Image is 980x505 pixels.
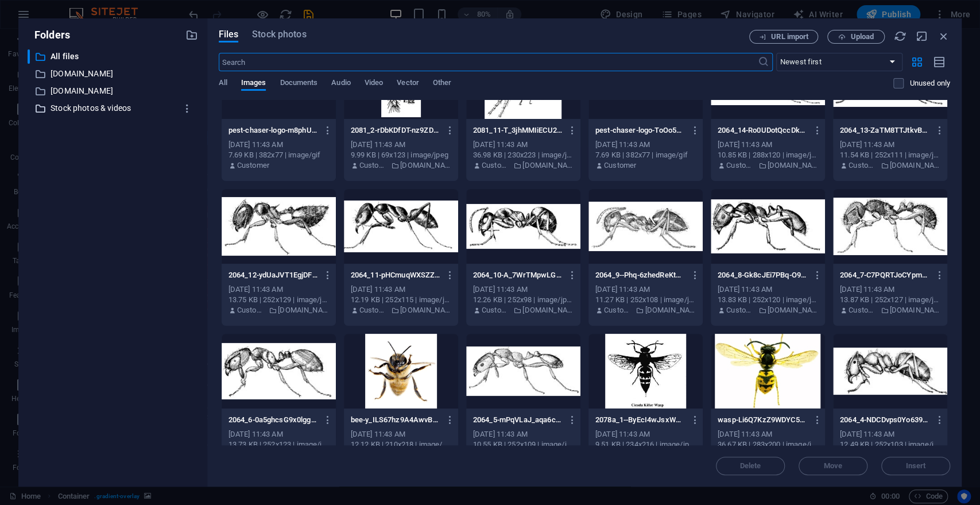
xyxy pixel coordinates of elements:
input: Search [219,53,758,71]
div: By: Customer | Folder: pestchaser.com.au [840,160,940,171]
p: Customer [482,160,510,171]
div: [DATE] 11:43 AM [718,140,818,150]
div: [DATE] 11:43 AM [351,140,451,150]
span: Images [241,76,266,92]
div: [DATE] 11:43 AM [473,140,574,150]
div: 10.55 KB | 252x109 | image/jpeg [473,440,574,450]
span: Upload [850,33,874,40]
div: By: Customer | Folder: pestchaser.com.au [473,160,574,171]
span: Stock photos [252,28,306,41]
button: Upload [827,30,885,44]
div: [DOMAIN_NAME] [28,84,198,98]
p: Customer [237,160,269,171]
div: By: Customer | Folder: pestchaser.com.au [473,305,574,315]
p: Customer [482,305,510,315]
p: [DOMAIN_NAME] [400,305,451,315]
span: Files [219,28,239,41]
div: By: Customer | Folder: pestchaser.com.au [718,305,818,315]
p: [DOMAIN_NAME] [400,160,451,171]
div: 11.54 KB | 252x111 | image/jpeg [840,150,940,160]
p: [DOMAIN_NAME] [522,160,574,171]
p: 2064_13-ZaTM8TTJtkvB98JhOJSK3Q.jpg [840,125,930,136]
div: [DATE] 11:43 AM [473,284,574,295]
div: ​ [28,49,30,64]
p: [DOMAIN_NAME] [767,160,818,171]
div: By: Customer | Folder: pestchaser.com.au [718,160,818,171]
span: Audio [331,76,350,92]
p: 2078a_1--ByEcI4wJsxWW3JrCTH4dA.jpg [595,415,685,425]
p: wasp-Li6Q7KzZ9WDYC5VTIRyqVg.jpg [718,415,808,425]
p: 2081_2-rDbKDfDT-nz9ZD_2ujO5Og.jpg [351,125,441,136]
p: Customer [604,160,636,171]
p: [DOMAIN_NAME] [278,305,329,315]
p: Customer [359,160,388,171]
div: 36.67 KB | 283x200 | image/jpeg [718,440,818,450]
p: Displays only files that are not in use on the website. Files added during this session can still... [909,78,950,88]
p: [DOMAIN_NAME] [645,305,696,315]
i: Minimize [916,30,928,43]
p: Stock photos & videos [51,102,177,115]
p: 2064_8-Gk8cJEi7PBq-O9DlKlv0mg.jpg [718,270,808,280]
div: 11.27 KB | 252x108 | image/jpeg [595,295,696,305]
p: [DOMAIN_NAME] [889,305,940,315]
p: All files [51,50,177,63]
p: Customer [359,305,388,315]
div: 36.98 KB | 230x223 | image/jpeg [473,150,574,160]
span: Other [433,76,451,92]
div: 9.51 KB | 234x216 | image/jpeg [595,440,696,450]
div: Stock photos & videos [28,101,198,115]
div: By: Customer | Folder: pestchaser.com.au [351,160,451,171]
div: [DATE] 11:43 AM [595,284,696,295]
div: 7.69 KB | 382x77 | image/gif [228,150,329,160]
div: 12.26 KB | 252x98 | image/jpeg [473,295,574,305]
p: 2064_10-A_7WrTMpwLGdyN8V50LcOQ.jpg [473,270,563,280]
p: [DOMAIN_NAME] [51,67,177,80]
div: [DATE] 11:43 AM [351,429,451,440]
div: 10.85 KB | 288x120 | image/jpeg [718,150,818,160]
div: [DATE] 11:43 AM [595,140,696,150]
i: Reload [894,30,907,43]
div: 12.12 KB | 210x218 | image/gif [351,440,451,450]
div: 12.19 KB | 252x115 | image/jpeg [351,295,451,305]
p: 2064_6-0a5ghcsG9x0lggkNBxxgmw.jpg [228,415,319,425]
p: 2064_11-pHCmuqWXSZZlpSJBvbYapQ.jpg [351,270,441,280]
span: Vector [397,76,419,92]
p: 2064_9--Phq-6zhedReKtKp3BiV_g.jpg [595,270,685,280]
div: [DOMAIN_NAME] [28,67,198,81]
p: [DOMAIN_NAME] [522,305,574,315]
div: 13.83 KB | 252x120 | image/jpeg [718,295,818,305]
span: All [219,76,227,92]
p: Customer [604,305,633,315]
span: URL import [771,33,808,40]
p: Customer [849,160,877,171]
p: Customer [726,305,755,315]
p: [DOMAIN_NAME] [767,305,818,315]
span: Video [365,76,383,92]
div: [DATE] 11:43 AM [840,429,940,440]
i: Create new folder [185,29,198,41]
p: pest-chaser-logo-ToOo5CBm_9ZceEL7XfsB3A.gif [595,125,685,136]
p: Folders [28,28,70,43]
p: bee-y_ILS67hz9A4AwvBztRlrQ.gif [351,415,441,425]
div: [DATE] 11:43 AM [228,284,329,295]
div: [DATE] 11:43 AM [228,429,329,440]
div: By: Customer | Folder: pestchaser.com.au [228,305,329,315]
p: pest-chaser-logo-m8phUhZKI7E_oA7Uj1U56A.gif [228,125,319,136]
p: Customer [849,305,877,315]
i: Close [938,30,950,43]
p: Customer [237,305,266,315]
p: [DOMAIN_NAME] [51,84,177,98]
p: 2064_4-NDCDvps0Yo639VQcV4NTVQ.jpg [840,415,930,425]
div: [DATE] 11:43 AM [718,429,818,440]
p: Customer [726,160,755,171]
p: 2064_12-ydUaJVT1EgjDFHrFDFAdFw.jpg [228,270,319,280]
p: 2064_14-Ro0UDotQccDkF7O8PcxErg.jpg [718,125,808,136]
div: [DATE] 11:43 AM [595,429,696,440]
p: [DOMAIN_NAME] [889,160,940,171]
div: [DATE] 11:43 AM [473,429,574,440]
div: [DATE] 11:43 AM [840,284,940,295]
div: 13.75 KB | 252x129 | image/jpeg [228,295,329,305]
div: [DATE] 11:43 AM [718,284,818,295]
div: 7.69 KB | 382x77 | image/gif [595,150,696,160]
div: [DATE] 11:43 AM [840,140,940,150]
